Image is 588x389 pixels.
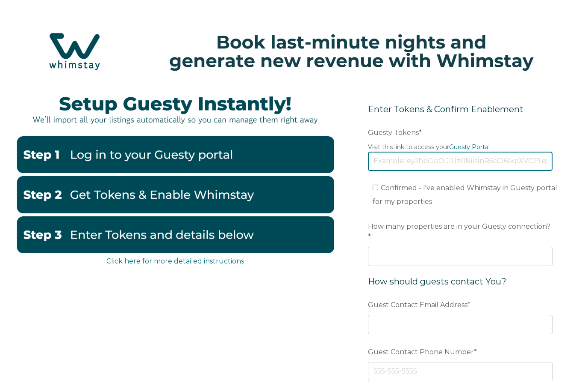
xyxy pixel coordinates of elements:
a: Guesty Portal [449,143,490,151]
legend: Visit this link to access your [368,143,553,152]
span: Guest Contact Email Address [368,298,467,311]
img: instantlyguesty [16,85,334,133]
img: EnterbelowGuesty [16,216,334,253]
span: Enter Tokens & Confirm Enablement [368,104,523,114]
span: Guesty Tokens [368,126,419,139]
img: Guestystep1-2 [16,136,334,173]
input: Confirmed - I've enabled Whimstay in Guesty portal for my properties [373,185,378,190]
img: Hubspot header for SSOB (4) [9,21,579,82]
input: Example: eyJhbGciOiJIUzI1NiIsInR5cCI6IkpXVCJ9.eyJ0b2tlbklkIjoiNjQ2NjA0ODdiNWE1Njg1NzkyMGNjYThkIiw... [368,152,553,171]
a: Click here for more detailed instructions [106,257,244,265]
span: Guest Contact Phone Number [368,345,474,359]
input: 555-555-5555 [368,362,553,381]
span: How many properties are in your Guesty connection? [368,220,550,233]
span: Confirmed - I've enabled Whimstay in Guesty portal for my properties [373,184,557,206]
img: GuestyTokensandenable [16,176,334,213]
span: How should guests contact You? [368,276,506,287]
